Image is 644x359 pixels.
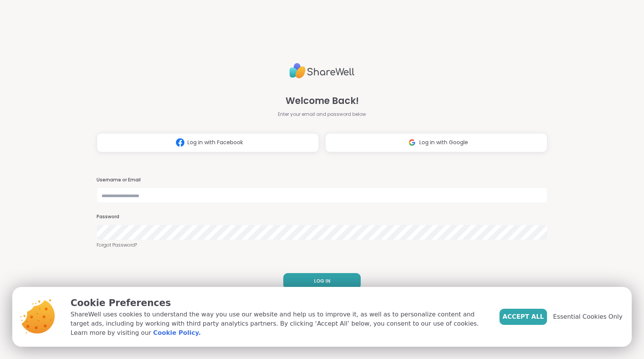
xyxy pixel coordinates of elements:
button: LOG IN [283,273,361,289]
h3: Password [97,214,547,220]
span: Essential Cookies Only [553,312,623,321]
span: Log in with Facebook [187,138,243,147]
button: Log in with Facebook [97,133,319,152]
p: Cookie Preferences [71,296,487,310]
button: Accept All [499,309,547,325]
a: Forgot Password? [97,242,547,249]
span: LOG IN [314,278,330,285]
img: ShareWell Logo [289,60,355,82]
span: Log in with Google [419,138,468,147]
p: ShareWell uses cookies to understand the way you use our website and help us to improve it, as we... [71,310,487,338]
span: Welcome Back! [286,94,359,108]
a: Cookie Policy. [153,328,200,338]
button: Log in with Google [325,133,547,152]
img: ShareWell Logomark [405,135,419,150]
span: Enter your email and password below [278,111,366,118]
h3: Username or Email [97,177,547,183]
img: ShareWell Logomark [173,135,187,150]
span: Accept All [503,312,544,321]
